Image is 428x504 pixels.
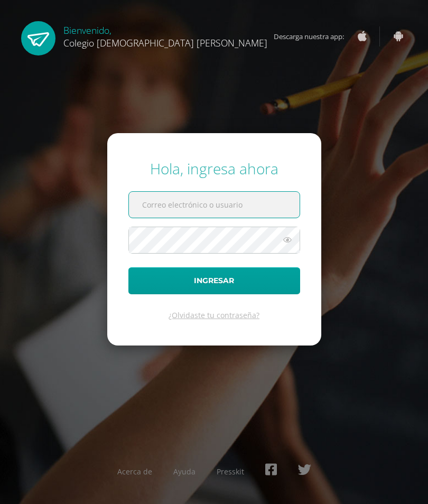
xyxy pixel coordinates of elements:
[217,466,244,477] a: Presskit
[128,267,300,294] button: Ingresar
[117,466,152,477] a: Acerca de
[129,192,300,218] input: Correo electrónico o usuario
[63,21,267,49] div: Bienvenido,
[274,26,355,46] span: Descarga nuestra app:
[169,310,259,320] a: ¿Olvidaste tu contraseña?
[128,158,300,179] div: Hola, ingresa ahora
[63,36,267,49] span: Colegio [DEMOGRAPHIC_DATA] [PERSON_NAME]
[173,466,196,477] a: Ayuda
